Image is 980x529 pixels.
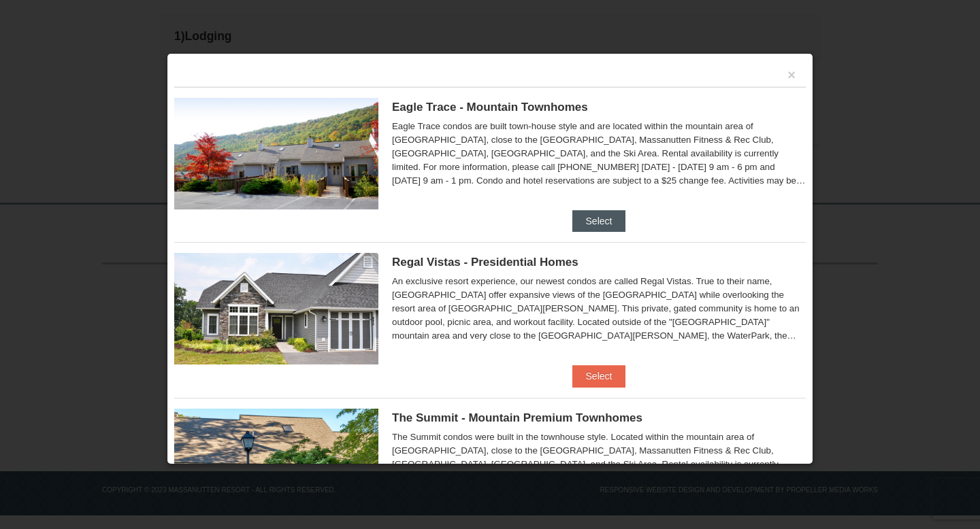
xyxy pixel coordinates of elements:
[174,253,378,364] img: 19218991-1-902409a9.jpg
[392,120,806,188] div: Eagle Trace condos are built town-house style and are located within the mountain area of [GEOGRA...
[572,210,626,232] button: Select
[392,275,806,343] div: An exclusive resort experience, our newest condos are called Regal Vistas. True to their name, [G...
[392,411,642,424] span: The Summit - Mountain Premium Townhomes
[572,365,626,387] button: Select
[787,68,796,82] button: ×
[174,409,378,520] img: 19219034-1-0eee7e00.jpg
[174,98,378,209] img: 19218983-1-9b289e55.jpg
[392,430,806,498] div: The Summit condos were built in the townhouse style. Located within the mountain area of [GEOGRAP...
[392,101,588,114] span: Eagle Trace - Mountain Townhomes
[392,256,578,269] span: Regal Vistas - Presidential Homes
